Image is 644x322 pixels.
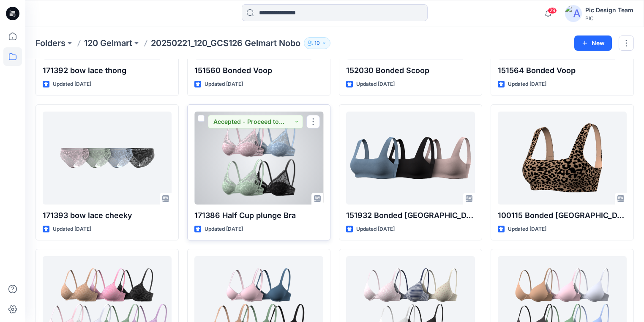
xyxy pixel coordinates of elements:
[194,65,323,76] p: 151560 Bonded Voop
[585,5,633,15] div: Pic Design Team
[304,37,330,49] button: 10
[498,210,627,221] p: 100115 Bonded [GEOGRAPHIC_DATA]
[84,37,132,49] a: 120 Gelmart
[508,225,546,234] p: Updated [DATE]
[314,38,320,48] p: 10
[346,210,475,221] p: 151932 Bonded [GEOGRAPHIC_DATA]
[205,80,243,89] p: Updated [DATE]
[508,80,546,89] p: Updated [DATE]
[565,5,582,22] img: avatar
[548,7,557,14] span: 29
[205,225,243,234] p: Updated [DATE]
[53,225,91,234] p: Updated [DATE]
[53,80,91,89] p: Updated [DATE]
[346,65,475,76] p: 152030 Bonded Scoop
[35,37,65,49] a: Folders
[356,80,395,89] p: Updated [DATE]
[346,112,475,205] a: 151932 Bonded Cradle Square Neck
[585,15,633,22] div: PIC
[356,225,395,234] p: Updated [DATE]
[43,112,172,205] a: 171393 bow lace cheeky
[574,35,612,51] button: New
[498,65,627,76] p: 151564 Bonded Voop
[498,112,627,205] a: 100115 Bonded Cradle Square Neck
[194,210,323,221] p: 171386 Half Cup plunge Bra
[151,37,300,49] p: 20250221_120_GCS126 Gelmart Nobo
[194,112,323,205] a: 171386 Half Cup plunge Bra
[43,65,172,76] p: 171392 bow lace thong
[43,210,172,221] p: 171393 bow lace cheeky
